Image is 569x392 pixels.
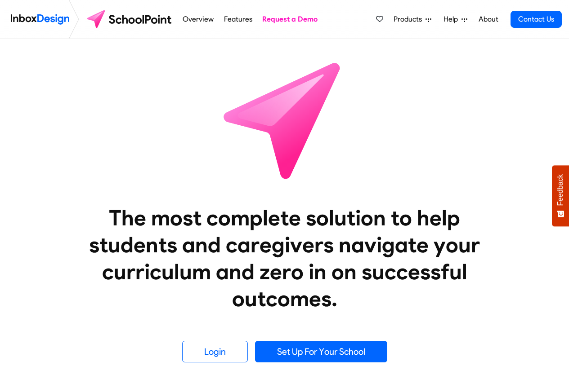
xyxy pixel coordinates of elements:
[255,341,387,362] a: Set Up For Your School
[71,204,498,312] heading: The most complete solution to help students and caregivers navigate your curriculum and zero in o...
[260,10,320,28] a: Request a Demo
[204,39,366,201] img: icon_schoolpoint.svg
[390,10,435,28] a: Products
[440,10,471,28] a: Help
[83,9,178,30] img: schoolpoint logo
[556,174,565,206] span: Feedback
[476,10,501,28] a: About
[511,11,562,28] a: Contact Us
[394,14,426,25] span: Products
[180,10,216,28] a: Overview
[182,341,248,362] a: Login
[221,10,255,28] a: Features
[444,14,461,25] span: Help
[552,165,569,226] button: Feedback - Show survey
